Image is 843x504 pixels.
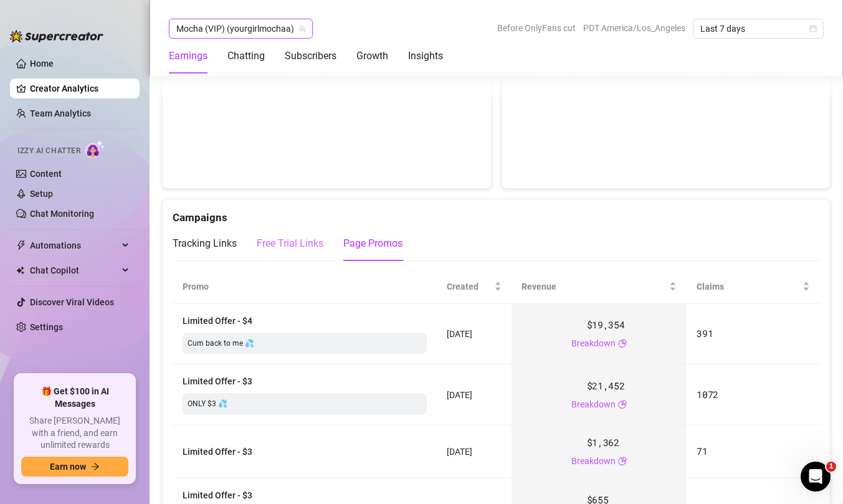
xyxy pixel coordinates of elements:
[183,333,427,354] div: Cum back to me 💦
[826,462,836,472] span: 1
[587,435,619,450] span: $1,362
[618,454,627,468] span: pie-chart
[571,397,616,411] a: Breakdown
[30,169,62,179] a: Content
[356,49,388,64] div: Growth
[697,388,718,401] span: 1072
[169,49,207,64] div: Earnings
[522,280,667,293] span: Revenue
[30,108,91,118] a: Team Analytics
[16,266,24,275] img: Chat Copilot
[183,490,252,500] span: Limited Offer - $3
[183,393,427,415] div: ONLY $3 💦
[30,235,118,255] span: Automations
[173,199,820,226] div: Campaigns
[697,327,713,340] span: 391
[697,280,800,293] span: Claims
[587,318,625,333] span: $19,354
[21,415,128,452] span: Share [PERSON_NAME] with a friend, and earn unlimited rewards
[343,236,402,251] div: Page Promos
[571,336,616,350] a: Breakdown
[173,236,237,251] div: Tracking Links
[583,19,685,37] span: PDT America/Los_Angeles
[697,445,707,457] span: 71
[447,329,472,339] span: [DATE]
[700,19,816,38] span: Last 7 days
[298,25,306,32] span: team
[10,30,103,42] img: logo-BBDzfeDw.svg
[21,386,128,410] span: 🎁 Get $100 in AI Messages
[30,59,54,69] a: Home
[809,25,817,32] span: calendar
[257,236,323,251] div: Free Trial Links
[801,462,831,492] iframe: Intercom live chat
[30,78,130,98] a: Creator Analytics
[497,19,576,37] span: Before OnlyFans cut
[183,447,252,457] span: Limited Offer - $3
[408,49,443,64] div: Insights
[50,462,86,472] span: Earn now
[85,140,105,158] img: AI Chatter
[21,457,128,477] button: Earn nowarrow-right
[176,19,305,38] span: Mocha (VIP) (yourgirlmochaa)
[16,240,26,250] span: thunderbolt
[183,316,252,326] span: Limited Offer - $4
[571,454,616,468] a: Breakdown
[30,297,114,307] a: Discover Viral Videos
[30,209,94,219] a: Chat Monitoring
[447,447,472,457] span: [DATE]
[17,145,80,157] span: Izzy AI Chatter
[285,49,336,64] div: Subscribers
[618,336,627,350] span: pie-chart
[30,260,118,280] span: Chat Copilot
[183,376,252,386] span: Limited Offer - $3
[447,390,472,400] span: [DATE]
[30,322,63,332] a: Settings
[173,270,437,304] th: Promo
[447,280,492,293] span: Created
[227,49,265,64] div: Chatting
[587,379,625,394] span: $21,452
[91,462,100,471] span: arrow-right
[618,397,627,411] span: pie-chart
[30,189,53,199] a: Setup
